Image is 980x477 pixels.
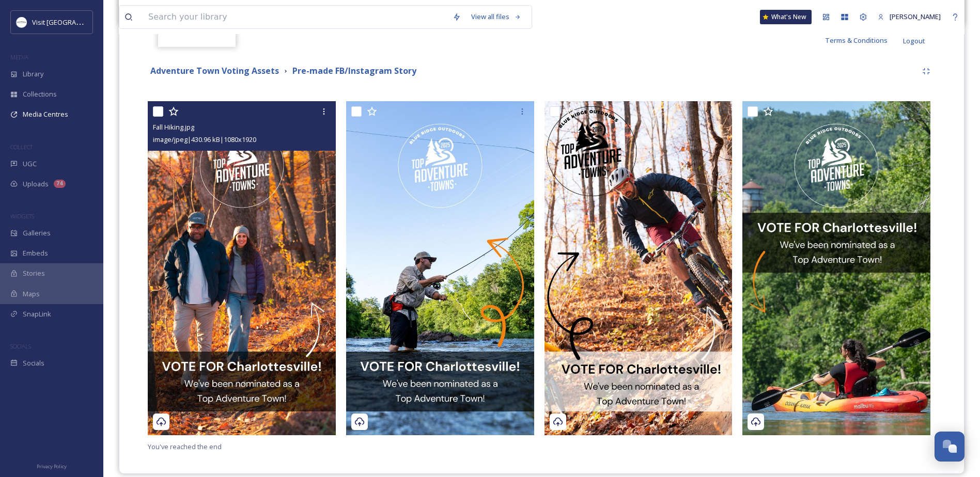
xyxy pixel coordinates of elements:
[292,65,416,76] strong: Pre-made FB/Instagram Story
[32,17,112,27] span: Visit [GEOGRAPHIC_DATA]
[23,309,51,319] span: SnapLink
[903,36,925,45] span: Logout
[10,143,33,151] span: COLLECT
[23,179,49,189] span: Uploads
[23,159,37,169] span: UGC
[153,135,256,144] span: image/jpeg | 430.96 kB | 1080 x 1920
[150,65,279,76] strong: Adventure Town Voting Assets
[825,34,903,46] a: Terms & Conditions
[23,228,51,238] span: Galleries
[825,36,888,45] span: Terms & Conditions
[153,122,194,132] span: Fall Hiking.jpg
[23,289,40,299] span: Maps
[54,180,66,188] div: 74
[760,10,812,24] a: What's New
[10,212,34,220] span: WIDGETS
[23,248,48,258] span: Embeds
[890,12,941,21] span: [PERSON_NAME]
[545,101,733,435] img: Fall Biking.jpg
[935,432,965,462] button: Open Chat
[23,109,68,119] span: Media Centres
[37,463,67,470] span: Privacy Policy
[148,442,222,451] span: You've reached the end
[37,459,67,472] a: Privacy Policy
[143,6,447,28] input: Search your library
[346,101,534,435] img: Fly Fishing.jpg
[23,69,43,79] span: Library
[10,342,31,350] span: SOCIALS
[10,53,28,61] span: MEDIA
[466,7,526,27] a: View all files
[23,358,44,368] span: Socials
[23,268,45,278] span: Stories
[742,101,930,435] img: Rivanna.jpg
[873,7,946,27] a: [PERSON_NAME]
[148,101,336,435] img: Fall Hiking.jpg
[23,89,57,99] span: Collections
[17,17,27,27] img: Circle%20Logo.png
